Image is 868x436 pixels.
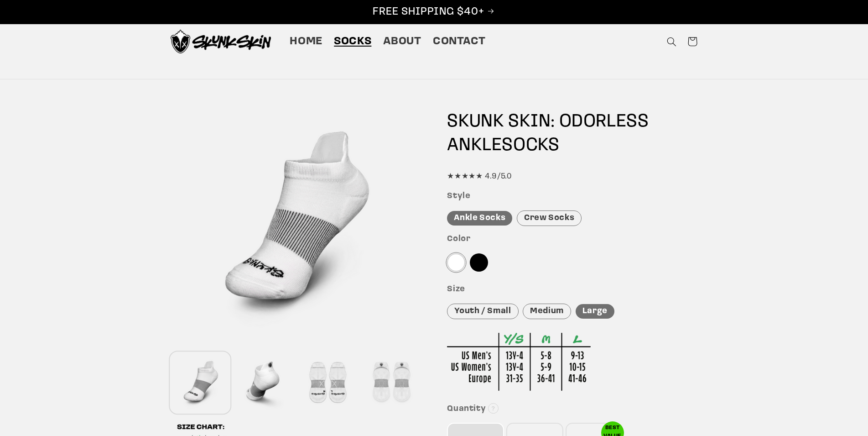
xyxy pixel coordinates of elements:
h3: Size [447,284,697,295]
h3: Quantity [447,404,697,415]
div: Medium [523,304,571,320]
a: Contact [427,29,491,54]
span: Contact [433,35,485,49]
span: ANKLE [447,137,502,155]
a: About [377,29,427,54]
h1: SKUNK SKIN: ODORLESS SOCKS [447,110,697,158]
span: Home [290,35,322,49]
h3: Color [447,234,697,245]
a: Socks [328,29,377,54]
img: Sizing Chart [447,333,591,391]
a: Home [284,29,328,54]
span: About [383,35,421,49]
div: ★★★★★ 4.9/5.0 [447,170,697,184]
div: Youth / Small [447,304,518,320]
img: Skunk Skin Anti-Odor Socks. [171,30,271,53]
summary: Search [661,31,682,52]
div: Crew Socks [517,210,582,226]
p: FREE SHIPPING $40+ [10,5,858,19]
div: Large [576,304,614,319]
div: Ankle Socks [447,211,512,226]
span: Socks [334,35,371,49]
h3: Style [447,191,697,202]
